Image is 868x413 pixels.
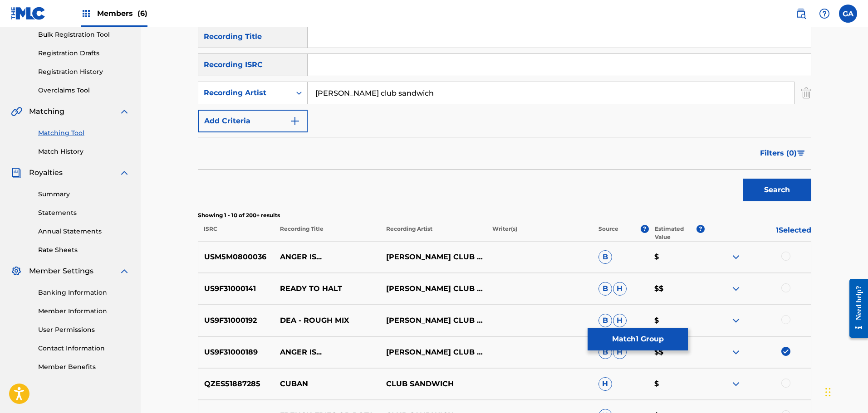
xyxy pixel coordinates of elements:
[38,30,130,39] a: Bulk Registration Tool
[731,283,741,294] img: expand
[843,272,868,345] iframe: Resource Center
[274,379,380,389] p: CUBAN
[839,5,857,23] div: User Menu
[755,142,811,165] button: Filters (0)
[38,344,130,353] a: Contact Information
[823,369,868,413] iframe: Chat Widget
[598,345,612,359] span: B
[38,189,130,199] a: Summary
[274,347,380,358] p: ANGER IS...
[613,314,627,327] span: H
[648,379,705,389] p: $
[486,225,593,241] p: Writer(s)
[696,225,705,233] span: ?
[97,8,147,19] span: Members
[198,110,308,132] button: Add Criteria
[380,315,486,326] p: [PERSON_NAME] CLUB SANDWICH
[38,362,130,372] a: Member Benefits
[797,151,805,156] img: filter
[38,227,130,236] a: Annual Statements
[801,82,811,104] img: Delete Criterion
[380,347,486,358] p: [PERSON_NAME] CLUB SANDWICH
[38,128,130,138] a: Matching Tool
[38,67,130,77] a: Registration History
[119,167,130,178] img: expand
[11,7,46,20] img: MLC Logo
[743,179,811,201] button: Search
[760,148,797,159] span: Filters ( 0 )
[380,252,486,262] p: [PERSON_NAME] CLUB SANDWICH
[795,8,806,19] img: search
[29,266,93,277] span: Member Settings
[598,282,612,296] span: B
[705,225,811,241] p: 1 Selected
[38,208,130,218] a: Statements
[731,252,741,262] img: expand
[274,315,380,326] p: DEA - ROUGH MIX
[648,252,705,262] p: $
[588,328,688,350] button: Match1 Group
[198,211,811,219] p: Showing 1 - 10 of 200+ results
[598,225,618,241] p: Source
[81,8,92,19] img: Top Rightsholders
[648,315,705,326] p: $
[198,25,811,206] form: Search Form
[119,106,130,117] img: expand
[198,315,275,326] p: US9F31000192
[289,116,300,126] img: 9d2ae6d4665cec9f34b9.svg
[781,347,790,356] img: deselect
[38,288,130,297] a: Banking Information
[380,379,486,389] p: CLUB SANDWICH
[198,347,275,358] p: US9F31000189
[11,106,22,117] img: Matching
[819,8,830,19] img: help
[11,266,22,277] img: Member Settings
[119,266,130,277] img: expand
[825,379,831,406] div: Drag
[655,225,696,241] p: Estimated Value
[380,225,486,241] p: Recording Artist
[648,347,705,358] p: $$
[274,225,380,241] p: Recording Title
[11,167,22,178] img: Royalties
[204,87,285,98] div: Recording Artist
[731,379,741,389] img: expand
[648,283,705,294] p: $$
[274,252,380,262] p: ANGER IS...
[29,106,64,117] span: Matching
[598,377,612,391] span: H
[137,9,147,18] span: (6)
[38,49,130,58] a: Registration Drafts
[38,86,130,95] a: Overclaims Tool
[598,314,612,327] span: B
[380,283,486,294] p: [PERSON_NAME] CLUB SANDWICH
[613,282,627,296] span: H
[38,147,130,156] a: Match History
[815,5,834,23] div: Help
[38,245,130,255] a: Rate Sheets
[198,225,274,241] p: ISRC
[731,347,741,358] img: expand
[198,283,275,294] p: US9F31000141
[731,315,741,326] img: expand
[198,379,275,389] p: QZES51887285
[613,345,627,359] span: H
[598,250,612,264] span: B
[29,167,63,178] span: Royalties
[38,325,130,335] a: User Permissions
[641,225,649,233] span: ?
[38,306,130,316] a: Member Information
[198,252,275,262] p: USM5M0800036
[792,5,810,23] a: Public Search
[274,283,380,294] p: READY TO HALT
